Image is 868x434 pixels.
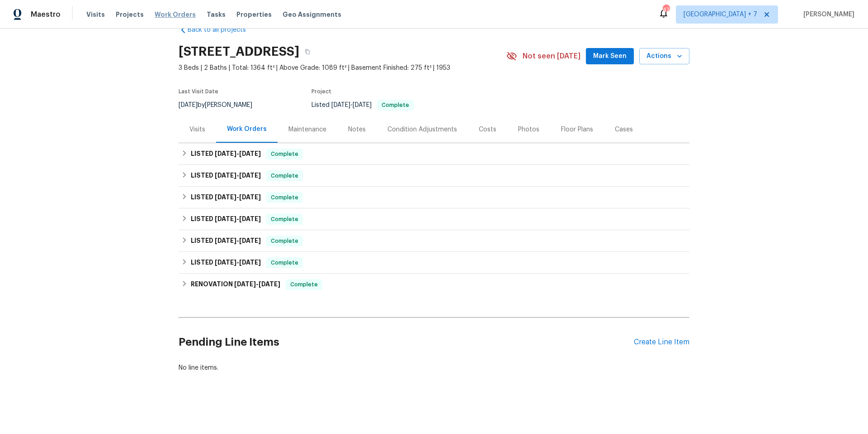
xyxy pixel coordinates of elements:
[215,172,261,178] span: -
[234,281,280,287] span: -
[191,214,261,225] h6: LISTED
[663,5,669,14] div: 47
[191,236,261,246] h6: LISTED
[179,208,689,230] div: LISTED [DATE]-[DATE]Complete
[523,52,580,61] span: Not seen [DATE]
[615,125,633,134] div: Cases
[215,237,261,244] span: -
[215,172,236,178] span: [DATE]
[191,149,261,159] h6: LISTED
[267,258,302,267] span: Complete
[239,259,261,265] span: [DATE]
[236,10,272,19] span: Properties
[259,281,280,287] span: [DATE]
[239,216,261,222] span: [DATE]
[239,194,261,200] span: [DATE]
[518,125,539,134] div: Photos
[239,172,261,178] span: [DATE]
[179,230,689,252] div: LISTED [DATE]-[DATE]Complete
[283,10,341,19] span: Geo Assignments
[311,89,331,94] span: Project
[215,259,236,265] span: [DATE]
[179,187,689,208] div: LISTED [DATE]-[DATE]Complete
[267,193,302,202] span: Complete
[215,259,261,265] span: -
[179,363,689,372] div: No line items.
[800,10,854,19] span: [PERSON_NAME]
[179,321,634,363] h2: Pending Line Items
[267,149,302,159] span: Complete
[311,102,414,108] span: Listed
[267,171,302,180] span: Complete
[179,47,299,56] h2: [STREET_ADDRESS]
[179,252,689,274] div: LISTED [DATE]-[DATE]Complete
[234,281,256,287] span: [DATE]
[191,192,261,203] h6: LISTED
[561,125,593,134] div: Floor Plans
[378,102,413,108] span: Complete
[179,63,506,72] span: 3 Beds | 2 Baths | Total: 1364 ft² | Above Grade: 1089 ft² | Basement Finished: 275 ft² | 1953
[646,51,682,62] span: Actions
[179,143,689,165] div: LISTED [DATE]-[DATE]Complete
[684,10,757,19] span: [GEOGRAPHIC_DATA] + 7
[634,338,689,347] div: Create Line Item
[215,216,261,222] span: -
[191,279,280,290] h6: RENOVATION
[479,125,496,134] div: Costs
[288,125,326,134] div: Maintenance
[86,10,105,19] span: Visits
[331,102,372,108] span: -
[179,165,689,187] div: LISTED [DATE]-[DATE]Complete
[639,48,689,65] button: Actions
[191,170,261,181] h6: LISTED
[287,280,321,289] span: Complete
[215,150,261,157] span: -
[586,48,634,65] button: Mark Seen
[331,102,350,108] span: [DATE]
[299,43,316,60] button: Copy Address
[215,150,236,157] span: [DATE]
[215,194,236,200] span: [DATE]
[239,237,261,244] span: [DATE]
[31,10,61,19] span: Maestro
[227,125,267,134] div: Work Orders
[155,10,196,19] span: Work Orders
[215,216,236,222] span: [DATE]
[207,11,226,18] span: Tasks
[179,89,218,94] span: Last Visit Date
[179,102,198,108] span: [DATE]
[179,274,689,295] div: RENOVATION [DATE]-[DATE]Complete
[215,194,261,200] span: -
[116,10,144,19] span: Projects
[353,102,372,108] span: [DATE]
[267,236,302,246] span: Complete
[348,125,366,134] div: Notes
[215,237,236,244] span: [DATE]
[387,125,457,134] div: Condition Adjustments
[191,257,261,268] h6: LISTED
[179,25,265,34] a: Back to all projects
[179,100,263,111] div: by [PERSON_NAME]
[267,215,302,224] span: Complete
[239,150,261,157] span: [DATE]
[593,51,627,62] span: Mark Seen
[189,125,205,134] div: Visits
